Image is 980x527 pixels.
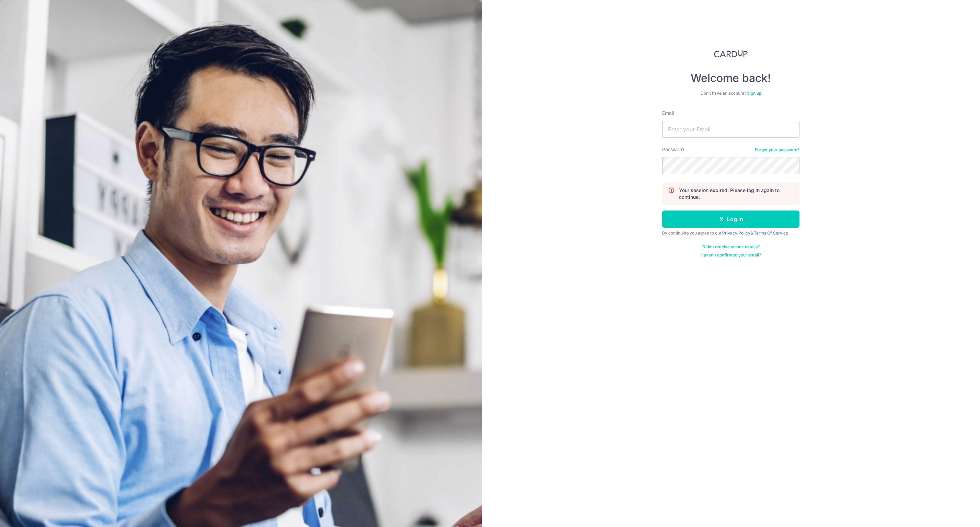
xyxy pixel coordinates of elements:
a: Sign up [747,91,761,96]
a: Privacy Policy [722,230,750,236]
p: Your session expired. Please log in again to continue. [679,187,794,201]
a: Terms Of Service [754,230,788,236]
label: Email [662,110,674,117]
input: Enter your Email [662,121,799,138]
label: Password [662,146,684,153]
div: By continuing you agree to our & [662,230,799,236]
img: CardUp Logo [714,49,748,58]
a: Haven't confirmed your email? [701,252,761,258]
a: Didn't receive unlock details? [702,244,760,250]
a: Forgot your password? [755,147,799,153]
h4: Welcome back! [662,71,799,85]
button: Log in [662,211,799,228]
div: Don’t have an account? [662,91,799,96]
